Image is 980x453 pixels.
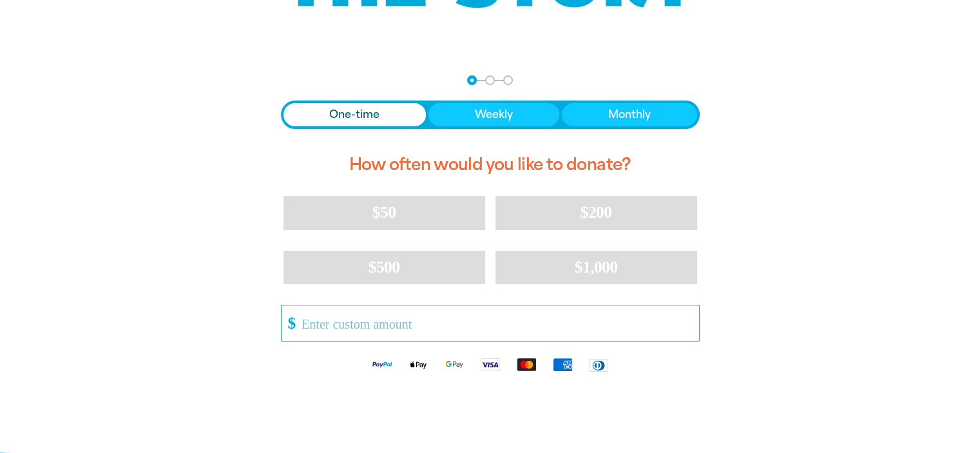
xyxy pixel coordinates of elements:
img: American Express logo [544,357,581,372]
button: $1,000 [495,251,697,284]
img: Mastercard logo [508,357,544,372]
img: Paypal logo [364,357,400,372]
span: $50 [372,203,396,222]
img: Apple Pay logo [400,357,436,372]
div: Available payment methods [281,347,700,382]
button: One-time [283,103,427,126]
span: One-time [329,107,380,122]
span: $500 [369,258,400,276]
button: Monthly [562,103,697,126]
img: Diners Club logo [581,358,617,372]
img: Google Pay logo [436,357,472,372]
button: Weekly [428,103,559,126]
button: $200 [495,196,697,229]
img: Visa logo [472,357,508,372]
span: $1,000 [575,258,618,276]
h2: How often would you like to donate? [281,144,700,186]
input: Enter custom amount [293,305,698,341]
span: Weekly [475,107,513,122]
span: $200 [581,203,612,222]
div: Donation frequency [281,101,700,129]
span: $ [282,309,296,338]
button: Navigate to step 2 of 3 to enter your details [485,75,495,85]
button: Navigate to step 3 of 3 to enter your payment details [503,75,513,85]
button: Navigate to step 1 of 3 to enter your donation amount [467,75,477,85]
span: Monthly [608,107,651,122]
button: $500 [283,251,485,284]
button: $50 [283,196,485,229]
